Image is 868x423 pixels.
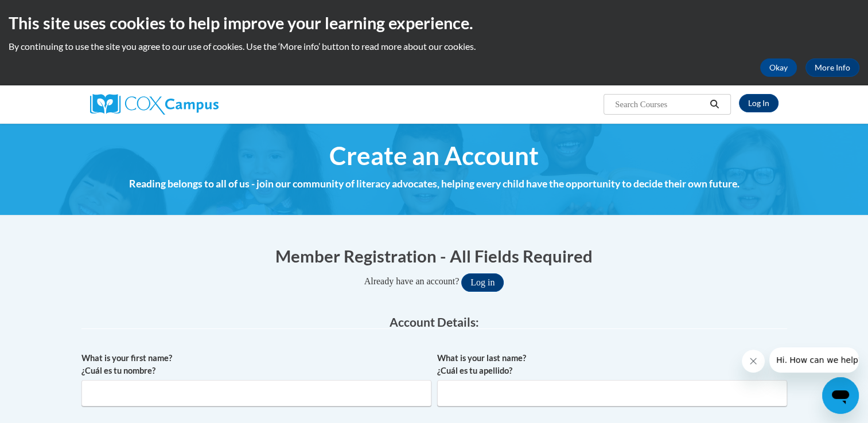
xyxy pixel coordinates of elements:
[769,347,859,373] iframe: Message from company
[81,380,431,406] input: Metadata input
[437,352,787,377] label: What is your last name? ¿Cuál es tu apellido?
[822,377,859,414] iframe: Button to launch messaging window
[7,8,93,17] span: Hi. How can we help?
[706,97,723,111] button: Search
[461,273,504,292] button: Log in
[614,97,706,111] input: Search Courses
[739,94,779,112] a: Log In
[90,94,219,115] img: Cox Campus
[364,276,460,286] span: Already have an account?
[760,58,797,77] button: Okay
[805,58,859,77] a: More Info
[81,244,787,268] h1: Member Registration - All Fields Required
[390,315,479,329] span: Account Details:
[742,350,765,373] iframe: Close message
[329,140,539,171] span: Create an Account
[437,380,787,406] input: Metadata input
[81,352,431,377] label: What is your first name? ¿Cuál es tu nombre?
[9,40,859,53] p: By continuing to use the site you agree to our use of cookies. Use the ‘More info’ button to read...
[81,177,787,191] h4: Reading belongs to all of us - join our community of literacy advocates, helping every child have...
[9,11,859,34] h2: This site uses cookies to help improve your learning experience.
